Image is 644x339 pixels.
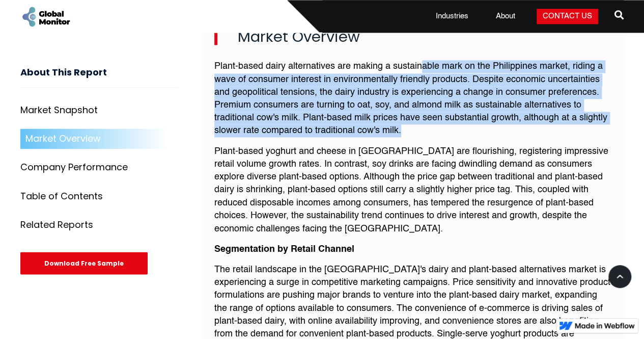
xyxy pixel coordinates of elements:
a: Contact Us [537,9,598,24]
a: Company Performance [20,158,177,178]
a: home [20,5,71,28]
h2: Market Overview [214,29,611,45]
a:  [614,6,624,27]
a: Market Overview [20,129,177,149]
div: Market Snapshot [20,106,98,116]
div: Market Overview [25,134,101,144]
div: Related Reports [20,220,93,230]
strong: Segmentation by Retail Channel [214,244,354,253]
img: Made in Webflow [575,323,635,329]
a: Related Reports [20,215,177,235]
div: Table of Contents [20,191,103,201]
p: Plant-based yoghurt and cheese in [GEOGRAPHIC_DATA] are flourishing, registering impressive retai... [214,145,611,235]
a: Market Snapshot [20,100,177,121]
a: Table of Contents [20,186,177,206]
a: About [490,11,521,21]
div: Company Performance [20,163,128,173]
span:  [614,8,624,22]
div: Download Free Sample [20,252,148,275]
p: Plant-based dairy alternatives are making a sustainable mark on the Philippines market, riding a ... [214,60,611,137]
a: Industries [430,11,474,21]
h3: About This Report [20,67,177,88]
